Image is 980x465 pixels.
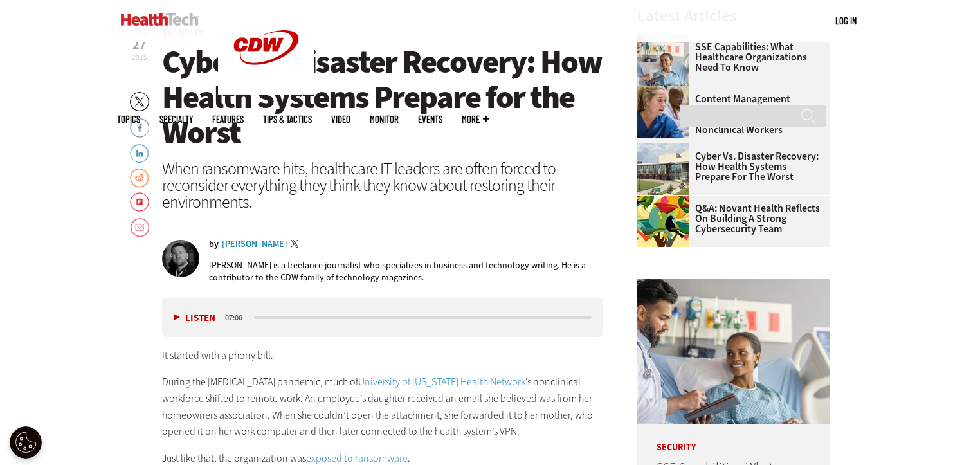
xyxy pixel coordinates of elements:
a: CDW [218,85,314,98]
p: During the [MEDICAL_DATA] pandemic, much of ’s nonclinical workforce shifted to remote work. An e... [162,374,603,439]
a: Features [212,114,244,124]
a: Video [331,114,350,124]
img: Home [121,13,199,26]
a: abstract illustration of a tree [637,196,695,206]
span: Specialty [159,114,193,124]
img: Doctor speaking with patient [637,279,830,424]
p: It started with a phony bill. [162,347,603,364]
a: Log in [835,15,857,26]
span: Topics [117,114,140,124]
div: When ransomware hits, healthcare IT leaders are often forced to reconsider everything they think ... [162,160,603,210]
div: duration [223,312,252,324]
span: More [462,114,489,124]
div: media player [162,298,603,337]
button: Open Preferences [10,426,42,459]
a: [PERSON_NAME] [222,240,287,249]
img: abstract illustration of a tree [637,196,689,247]
a: Cyber vs. Disaster Recovery: How Health Systems Prepare for the Worst [637,151,822,182]
a: Tips & Tactics [263,114,312,124]
span: by [209,240,219,249]
a: University of Vermont Medical Center’s main campus [637,143,695,154]
p: Security [637,424,830,452]
a: MonITor [370,114,399,124]
a: Events [418,114,442,124]
button: Listen [174,313,215,323]
p: [PERSON_NAME] is a freelance journalist who specializes in business and technology writing. He is... [209,259,603,284]
img: University of Vermont Medical Center’s main campus [637,143,689,195]
div: Cookie Settings [10,426,42,459]
a: Twitter [291,240,302,250]
a: Q&A: Novant Health Reflects on Building a Strong Cybersecurity Team [637,203,822,234]
a: University of [US_STATE] Health Network [358,375,525,388]
div: User menu [835,14,857,28]
a: Content Management Systems Can Reduce Burnout Among Clinical and Nonclinical Workers [637,94,822,135]
a: exposed to ransomware [306,451,408,465]
img: nurses talk in front of desktop computer [637,86,689,138]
